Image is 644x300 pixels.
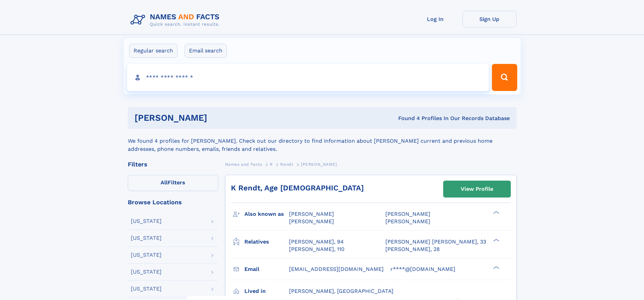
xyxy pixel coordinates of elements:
[244,236,289,248] h3: Relatives
[270,162,273,167] span: R
[289,266,384,272] span: [EMAIL_ADDRESS][DOMAIN_NAME]
[303,115,510,122] div: Found 4 Profiles In Our Records Database
[225,160,262,168] a: Names and Facts
[289,288,393,294] span: [PERSON_NAME], [GEOGRAPHIC_DATA]
[128,11,225,29] img: Logo Names and Facts
[385,238,486,246] a: [PERSON_NAME] [PERSON_NAME], 33
[231,184,364,192] a: K Rendt, Age [DEMOGRAPHIC_DATA]
[128,129,517,153] div: We found 4 profiles for [PERSON_NAME]. Check out our directory to find information about [PERSON_...
[408,11,462,27] a: Log In
[289,211,334,217] span: [PERSON_NAME]
[185,44,227,58] label: Email search
[128,199,218,205] div: Browse Locations
[270,160,273,168] a: R
[492,210,500,215] div: ❯
[492,64,517,91] button: Search Button
[280,162,293,167] span: Rendt
[289,238,344,246] a: [PERSON_NAME], 94
[492,265,500,270] div: ❯
[385,218,430,225] span: [PERSON_NAME]
[289,246,344,253] a: [PERSON_NAME], 110
[131,235,162,241] div: [US_STATE]
[492,238,500,242] div: ❯
[385,211,430,217] span: [PERSON_NAME]
[129,44,177,58] label: Regular search
[280,160,293,168] a: Rendt
[244,208,289,220] h3: Also known as
[131,218,162,224] div: [US_STATE]
[131,286,162,292] div: [US_STATE]
[161,179,168,186] span: All
[131,269,162,275] div: [US_STATE]
[131,252,162,258] div: [US_STATE]
[244,285,289,297] h3: Lived in
[135,114,303,122] h1: [PERSON_NAME]
[244,263,289,275] h3: Email
[385,246,440,253] a: [PERSON_NAME], 28
[127,64,489,91] input: search input
[301,162,337,167] span: [PERSON_NAME]
[462,11,517,27] a: Sign Up
[461,181,493,197] div: View Profile
[128,175,218,191] label: Filters
[128,161,218,167] div: Filters
[444,181,510,197] a: View Profile
[289,218,334,225] span: [PERSON_NAME]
